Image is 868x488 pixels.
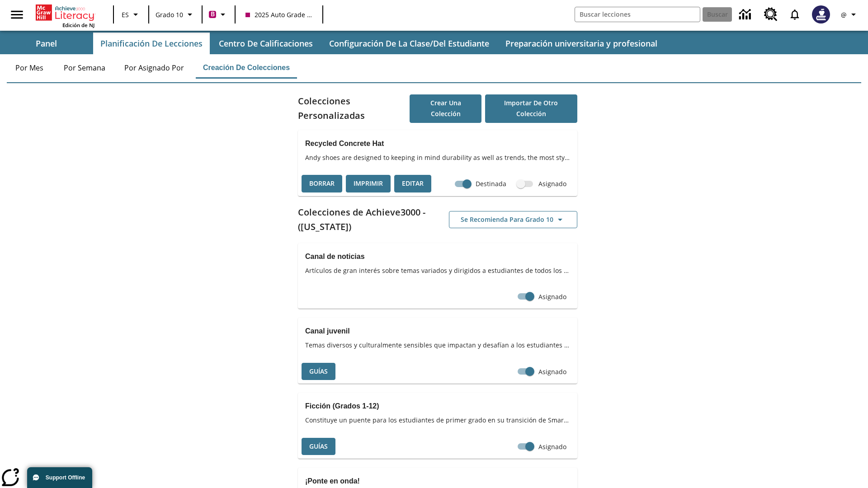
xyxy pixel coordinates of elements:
[245,10,312,19] span: 2025 Auto Grade 10
[122,10,129,19] span: ES
[305,325,570,338] h3: Canal juvenil
[196,57,297,79] button: Creación de colecciones
[93,33,210,54] button: Planificación de lecciones
[498,33,665,54] button: Preparación universitaria y profesional
[36,3,94,28] div: Portada
[322,33,496,54] button: Configuración de la clase/del estudiante
[812,5,830,23] img: Avatar
[212,33,320,54] button: Centro de calificaciones
[298,94,410,123] h2: Colecciones Personalizadas
[305,415,570,425] span: Constituye un puente para los estudiantes de primer grado en su transición de SmartyAnts a Achiev...
[538,367,566,376] span: Asignado
[841,10,847,19] span: @
[410,94,481,123] button: Crear una colección
[759,2,783,27] a: Centro de recursos, Se abrirá en una pestaña nueva.
[538,442,566,451] span: Asignado
[117,57,191,79] button: Por asignado por
[538,292,566,301] span: Asignado
[62,22,94,28] span: Edición de NJ
[152,6,199,23] button: Grado: Grado 10, Elige un grado
[305,475,570,488] h3: ¡Ponte en onda!
[27,467,92,488] button: Support Offline
[205,6,232,23] button: Boost El color de la clase es rojo violeta. Cambiar el color de la clase.
[156,10,183,19] span: Grado 10
[7,57,52,79] button: Por mes
[807,3,835,26] button: Escoja un nuevo avatar
[4,1,30,28] button: Abrir el menú lateral
[305,266,570,275] span: Artículos de gran interés sobre temas variados y dirigidos a estudiantes de todos los grados.
[449,211,577,229] button: Se recomienda para Grado 10
[117,6,146,23] button: Lenguaje: ES, Selecciona un idioma
[835,6,864,23] button: Perfil/Configuración
[1,33,91,54] button: Panel
[305,400,570,413] h3: Ficción (Grados 1-12)
[346,175,391,192] button: Imprimir, Se abrirá en una ventana nueva
[211,9,215,20] span: B
[305,153,570,162] span: Andy shoes are designed to keeping in mind durability as well as trends, the most stylish range o...
[302,438,335,455] button: Guías
[302,363,335,380] button: Guías
[476,179,506,188] span: Destinada
[305,340,570,350] span: Temas diversos y culturalmente sensibles que impactan y desafían a los estudiantes de la escuela ...
[485,94,577,123] button: Importar de otro Colección
[305,250,570,263] h3: Canal de noticias
[394,175,431,192] button: Editar
[298,205,438,234] h2: Colecciones de Achieve3000 - ([US_STATE])
[36,4,94,22] a: Portada
[46,474,85,481] span: Support Offline
[538,179,566,188] span: Asignado
[305,137,570,150] h3: Recycled Concrete Hat
[783,3,807,26] a: Notificaciones
[57,57,113,79] button: Por semana
[734,2,759,27] a: Centro de información
[575,7,700,22] input: Buscar campo
[302,175,342,192] button: Borrar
